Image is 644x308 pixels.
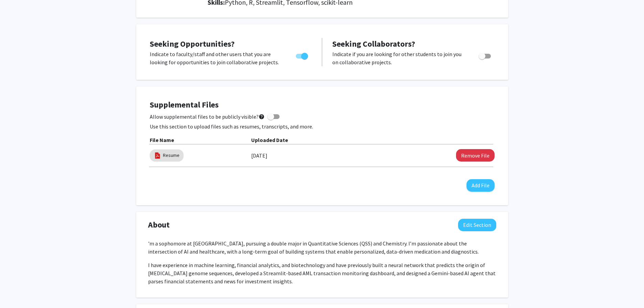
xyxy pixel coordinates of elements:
[332,50,466,66] p: Indicate if you are looking for other students to join you on collaborative projects.
[456,149,495,162] button: Remove Resume File
[163,152,180,159] a: Resume
[150,137,174,143] b: File Name
[150,122,495,131] p: Use this section to upload files such as resumes, transcripts, and more.
[150,100,495,110] h4: Supplemental Files
[251,137,288,143] b: Uploaded Date
[293,50,312,60] div: Toggle
[150,39,235,49] span: Seeking Opportunities?
[148,219,170,231] span: About
[251,150,267,161] label: [DATE]
[476,50,495,60] div: Toggle
[154,152,161,159] img: pdf_icon.png
[467,179,495,192] button: Add File
[332,39,415,49] span: Seeking Collaborators?
[148,261,496,285] p: I have experience in machine learning, financial analytics, and biotechnology and have previously...
[150,50,283,66] p: Indicate to faculty/staff and other users that you are looking for opportunities to join collabor...
[5,278,29,303] iframe: Chat
[259,113,265,121] mat-icon: help
[150,113,265,121] span: Allow supplemental files to be publicly visible?
[148,239,496,256] p: 'm a sophomore at [GEOGRAPHIC_DATA], pursuing a double major in Quantitative Sciences (QSS) and C...
[458,219,496,231] button: Edit About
